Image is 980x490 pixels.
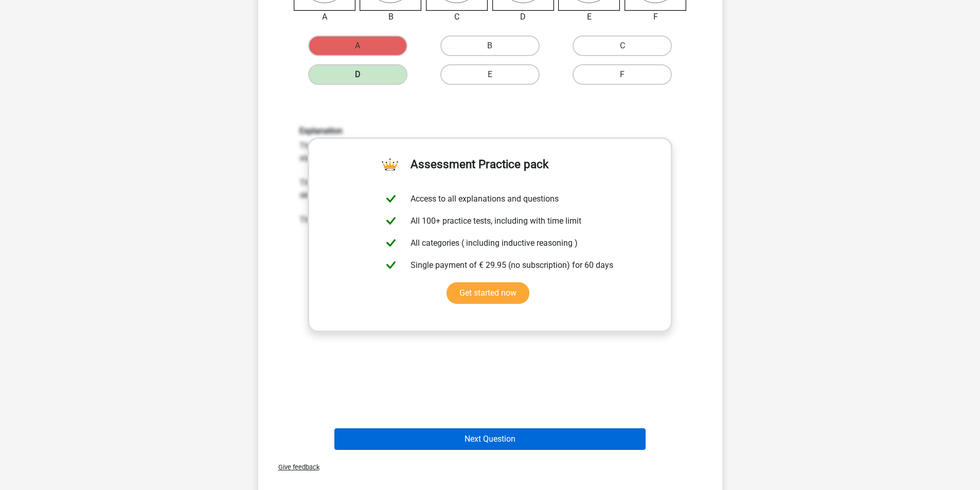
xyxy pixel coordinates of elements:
[270,463,319,471] span: Give feedback
[550,11,628,23] div: E
[447,282,529,304] a: Get started now
[573,35,672,56] label: C
[352,11,430,23] div: B
[299,126,681,136] h6: Explanation
[308,35,407,56] label: A
[617,11,694,23] div: F
[573,64,672,85] label: F
[308,64,407,85] label: D
[334,428,646,450] button: Next Question
[418,11,496,23] div: C
[440,35,540,56] label: B
[292,126,689,226] div: The red dot moves from the bottom left to the top right of the figure. If the dot is at the very ...
[286,11,364,23] div: A
[485,11,562,23] div: D
[440,64,540,85] label: E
